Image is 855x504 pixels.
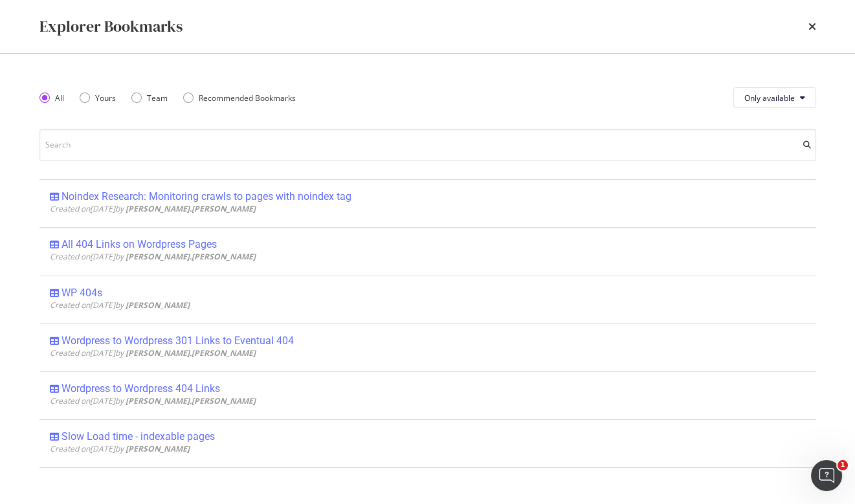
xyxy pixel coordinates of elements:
iframe: Intercom live chat [811,460,842,491]
div: Slow Load time - indexable pages [61,430,215,443]
b: [PERSON_NAME].[PERSON_NAME] [126,347,256,358]
div: Noindex Research: Monitoring crawls to pages with noindex tag [61,190,351,203]
div: Yours [95,93,116,104]
span: Only available [744,93,795,104]
div: Wordpress to Wordpress 404 Links [61,382,220,395]
div: Wordpress to Wordpress 301 Links to Eventual 404 [61,334,294,347]
div: WP 404s [61,287,102,300]
span: Created on [DATE] by [50,203,256,214]
b: [PERSON_NAME] [126,300,190,311]
b: [PERSON_NAME].[PERSON_NAME] [126,251,256,262]
b: [PERSON_NAME].[PERSON_NAME] [126,395,256,406]
div: All [39,93,64,104]
div: Recommended Bookmarks [199,93,296,104]
input: Search [39,129,816,161]
b: [PERSON_NAME].[PERSON_NAME] [126,203,256,214]
span: Created on [DATE] by [50,300,190,311]
div: times [808,16,816,38]
div: Recommended Bookmarks [183,93,296,104]
span: Created on [DATE] by [50,251,256,262]
div: Team [147,93,168,104]
span: Created on [DATE] by [50,347,256,358]
span: Created on [DATE] by [50,443,190,454]
button: Only available [733,87,816,108]
span: 1 [838,460,848,470]
div: Explorer Bookmarks [39,16,183,38]
div: Team [131,93,168,104]
div: All 404 Links on Wordpress Pages [61,238,217,251]
span: Created on [DATE] by [50,395,256,406]
div: Yours [80,93,116,104]
div: All [55,93,64,104]
b: [PERSON_NAME] [126,443,190,454]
